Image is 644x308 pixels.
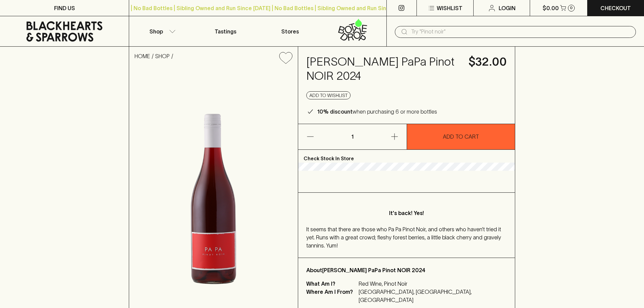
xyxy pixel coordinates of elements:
[281,27,299,35] p: Stores
[149,27,163,35] p: Shop
[193,16,258,46] a: Tastings
[570,6,573,10] p: 0
[317,108,437,116] p: when purchasing 6 or more bottles
[344,124,360,149] p: 1
[320,209,493,217] p: It's back! Yes!
[306,226,501,248] span: It seems that there are those who Pa Pa Pinot Noir, and others who haven’t tried it yet. Runs wit...
[135,53,150,59] a: HOME
[543,4,559,12] p: $0.00
[306,91,351,99] button: Add to wishlist
[443,133,479,141] p: ADD TO CART
[306,280,357,288] p: What Am I?
[129,16,193,46] button: Shop
[306,288,357,304] p: Where Am I From?
[258,16,322,46] a: Stores
[298,150,515,163] p: Check Stock In Store
[411,26,630,37] input: Try "Pinot noir"
[469,55,507,69] h4: $32.00
[359,288,499,304] p: [GEOGRAPHIC_DATA], [GEOGRAPHIC_DATA], [GEOGRAPHIC_DATA]
[359,280,499,288] p: Red Wine, Pinot Noir
[437,4,462,12] p: Wishlist
[155,53,170,59] a: SHOP
[54,4,75,12] p: FIND US
[317,109,353,115] b: 10% discount
[499,4,516,12] p: Login
[407,124,515,149] button: ADD TO CART
[600,4,631,12] p: Checkout
[306,266,507,274] p: About [PERSON_NAME] PaPa Pinot NOIR 2024
[306,55,460,83] h4: [PERSON_NAME] PaPa Pinot NOIR 2024
[277,49,295,67] button: Add to wishlist
[215,27,236,35] p: Tastings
